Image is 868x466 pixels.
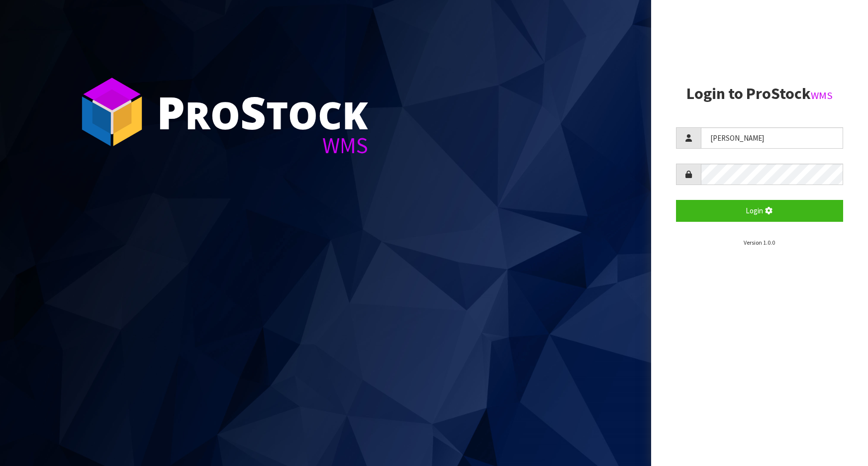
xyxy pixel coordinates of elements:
div: ro tock [157,90,368,134]
div: WMS [157,134,368,157]
h2: Login to ProStock [676,85,843,102]
small: WMS [811,89,833,102]
button: Login [676,200,843,221]
input: Username [701,127,843,149]
img: ProStock Cube [75,75,149,149]
small: Version 1.0.0 [744,239,775,246]
span: S [240,82,266,142]
span: P [157,82,185,142]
